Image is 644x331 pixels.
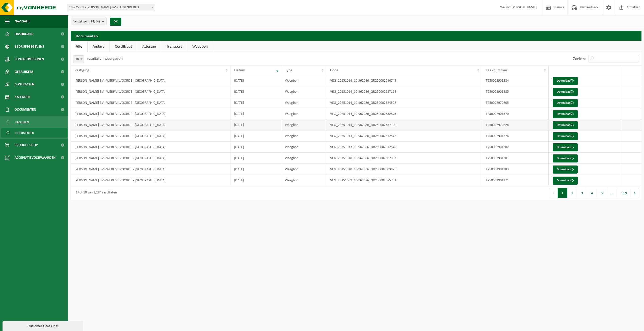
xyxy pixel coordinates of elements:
button: Previous [550,188,558,198]
td: VEG_20251013_10-962086_QR250002612545 [326,142,482,153]
span: Code [330,68,338,72]
button: 4 [587,188,597,198]
td: [DATE] [230,153,281,164]
td: [PERSON_NAME] BV - WERF VILVOORDE - [GEOGRAPHIC_DATA] [71,119,230,130]
td: Weegbon [281,119,326,130]
td: [DATE] [230,97,281,108]
a: Transport [161,41,187,52]
a: Andere [88,41,110,52]
button: 5 [597,188,607,198]
td: [DATE] [230,108,281,119]
td: T250002901385 [482,86,548,97]
iframe: chat widget [3,320,84,331]
a: Download [553,143,578,151]
button: Vestigingen(14/14) [71,18,107,25]
td: Weegbon [281,153,326,164]
td: [DATE] [230,142,281,153]
td: Weegbon [281,142,326,153]
button: 2 [568,188,577,198]
span: … [607,188,617,198]
span: 10 [73,56,84,63]
span: Dashboard [15,28,34,40]
td: [PERSON_NAME] BV - WERF VILVOORDE - [GEOGRAPHIC_DATA] [71,153,230,164]
td: VEG_20251014_10-962086_QR250002636749 [326,75,482,86]
td: [PERSON_NAME] BV - WERF VILVOORDE - [GEOGRAPHIC_DATA] [71,86,230,97]
td: Weegbon [281,108,326,119]
button: 3 [577,188,587,198]
td: VEG_20251014_10-962086_QR250002637130 [326,119,482,130]
td: [DATE] [230,130,281,142]
a: Download [553,165,578,174]
span: Vestiging [74,68,89,72]
td: [PERSON_NAME] BV - WERF VILVOORDE - [GEOGRAPHIC_DATA] [71,142,230,153]
td: T250002901374 [482,130,548,142]
td: Weegbon [281,175,326,186]
td: VEG_20251014_10-962086_QR250002637168 [326,86,482,97]
td: [PERSON_NAME] BV - WERF VILVOORDE - [GEOGRAPHIC_DATA] [71,164,230,175]
td: VEG_20251010_10-962086_QR250002607933 [326,153,482,164]
strong: [PERSON_NAME] [512,6,537,9]
td: T250002901383 [482,164,548,175]
label: Zoeken: [573,57,586,61]
label: resultaten weergeven [87,57,123,61]
td: T250002901381 [482,153,548,164]
a: Certificaat [110,41,137,52]
a: Facturen [1,117,67,127]
span: 10 [73,55,84,63]
td: Weegbon [281,130,326,142]
span: Taaknummer [486,68,507,72]
button: 1 [558,188,568,198]
td: [DATE] [230,164,281,175]
td: T250002901382 [482,142,548,153]
td: Weegbon [281,75,326,86]
a: Alle [71,41,87,52]
span: 10-775861 - YVES MAES BV - TESSENDERLO [67,4,155,11]
span: Contactpersonen [15,53,44,65]
td: [PERSON_NAME] BV - WERF VILVOORDE - [GEOGRAPHIC_DATA] [71,108,230,119]
td: [PERSON_NAME] BV - WERF VILVOORDE - [GEOGRAPHIC_DATA] [71,75,230,86]
td: [DATE] [230,175,281,186]
a: Weegbon [187,41,213,52]
td: [PERSON_NAME] BV - WERF VILVOORDE - [GEOGRAPHIC_DATA] [71,130,230,142]
a: Attesten [137,41,161,52]
span: Documenten [15,103,36,116]
span: Contracten [15,78,34,91]
td: T250002970805 [482,97,548,108]
h2: Documenten [71,31,641,41]
div: 1 tot 10 van 1,184 resultaten [73,188,117,197]
span: 10-775861 - YVES MAES BV - TESSENDERLO [67,4,155,11]
span: Product Shop [15,139,38,151]
a: Download [553,154,578,162]
td: T250002901370 [482,108,548,119]
td: VEG_20251010_10-962086_QR250002603876 [326,164,482,175]
td: T250002970826 [482,119,548,130]
span: Type [285,68,292,72]
count: (14/14) [90,20,100,23]
td: [PERSON_NAME] BV - WERF VILVOORDE - [GEOGRAPHIC_DATA] [71,97,230,108]
a: Download [553,177,578,185]
a: Download [553,121,578,129]
td: T250002901384 [482,75,548,86]
span: Vestigingen [73,18,100,25]
button: Next [631,188,639,198]
td: [PERSON_NAME] BV - WERF VILVOORDE - [GEOGRAPHIC_DATA] [71,175,230,186]
span: Navigatie [15,15,30,28]
td: VEG_20251013_10-962086_QR250002612546 [326,130,482,142]
span: Acceptatievoorwaarden [15,151,56,164]
span: Kalender [15,91,30,103]
td: Weegbon [281,164,326,175]
span: Documenten [15,128,34,138]
button: OK [110,18,121,26]
td: Weegbon [281,86,326,97]
span: Bedrijfsgegevens [15,40,44,53]
td: VEG_20251014_10-962086_QR250002632873 [326,108,482,119]
span: Gebruikers [15,65,34,78]
td: [DATE] [230,86,281,97]
button: 119 [617,188,631,198]
span: Datum [234,68,245,72]
td: [DATE] [230,75,281,86]
td: VEG_20251009_10-962086_QR250002585732 [326,175,482,186]
td: T250002901371 [482,175,548,186]
a: Download [553,110,578,118]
